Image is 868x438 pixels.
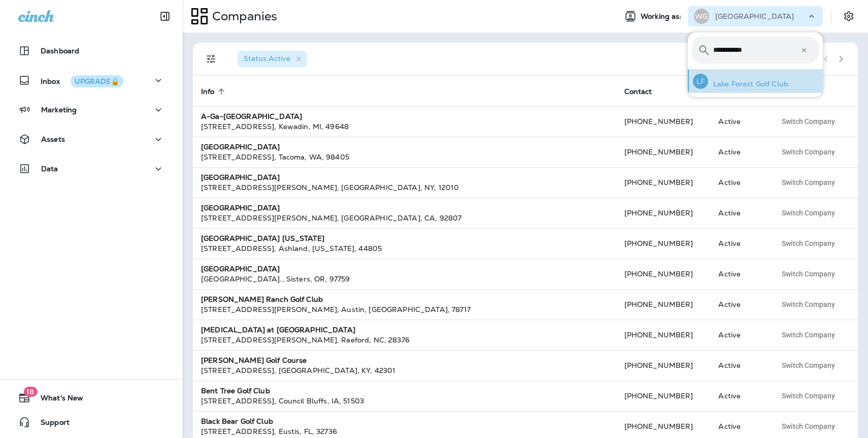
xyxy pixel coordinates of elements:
div: [STREET_ADDRESS] , [GEOGRAPHIC_DATA] , KY , 42301 [201,365,608,376]
strong: Black Bear Golf Club [201,417,273,426]
span: Contact [624,87,665,96]
span: Switch Company [782,148,835,155]
button: Filters [201,49,221,69]
span: Support [30,418,70,430]
td: [PHONE_NUMBER] [616,289,711,320]
p: Companies [208,9,277,24]
span: 18 [23,387,37,397]
div: [STREET_ADDRESS] , Kewadin , MI , 49648 [201,121,608,132]
p: Inbox [41,75,123,86]
td: Active [710,289,768,320]
div: LF [693,74,708,89]
strong: [GEOGRAPHIC_DATA] [US_STATE] [201,234,324,243]
button: 18What's New [10,388,173,408]
td: Active [710,106,768,137]
td: [PHONE_NUMBER] [616,259,711,289]
td: [PHONE_NUMBER] [616,167,711,198]
div: WG [694,9,709,24]
div: [STREET_ADDRESS] , Ashland , [US_STATE] , 44805 [201,243,608,254]
span: Switch Company [782,423,835,430]
button: Dashboard [10,41,173,61]
button: Switch Company [776,236,841,251]
td: [PHONE_NUMBER] [616,320,711,350]
button: Switch Company [776,144,841,160]
span: Switch Company [782,331,835,338]
span: Info [201,87,228,96]
strong: [PERSON_NAME] Golf Course [201,356,307,365]
span: Switch Company [782,179,835,186]
strong: Bent Tree Golf Club [201,386,270,395]
strong: [GEOGRAPHIC_DATA] [201,203,280,212]
td: [PHONE_NUMBER] [616,350,711,381]
div: UPGRADE🔒 [75,78,119,85]
p: Dashboard [41,47,79,55]
strong: [PERSON_NAME] Ranch Golf Club [201,295,323,304]
span: Switch Company [782,209,835,216]
td: Active [710,137,768,167]
div: [STREET_ADDRESS] , Tacoma , WA , 98405 [201,152,608,162]
button: Switch Company [776,266,841,281]
span: Contact [624,87,652,96]
span: Switch Company [782,270,835,277]
button: Switch Company [776,205,841,221]
span: Switch Company [782,392,835,399]
p: [GEOGRAPHIC_DATA] [715,12,794,20]
td: Active [710,381,768,411]
div: [STREET_ADDRESS][PERSON_NAME] , [GEOGRAPHIC_DATA] , CA , 92807 [201,213,608,223]
td: [PHONE_NUMBER] [616,228,711,259]
div: [GEOGRAPHIC_DATA]. , Sisters , OR , 97759 [201,274,608,284]
div: [STREET_ADDRESS] , Council Bluffs , IA , 51503 [201,396,608,406]
button: Collapse Sidebar [151,6,179,26]
p: Assets [41,135,65,143]
button: InboxUPGRADE🔒 [10,70,173,90]
span: Info [201,87,215,96]
button: Switch Company [776,297,841,312]
span: Switch Company [782,240,835,247]
span: Working as: [641,12,684,21]
td: [PHONE_NUMBER] [616,137,711,167]
td: Active [710,198,768,228]
strong: [GEOGRAPHIC_DATA] [201,264,280,273]
strong: [GEOGRAPHIC_DATA] [201,142,280,151]
td: Active [710,350,768,381]
button: Support [10,412,173,432]
div: Status:Active [238,51,307,67]
div: [STREET_ADDRESS][PERSON_NAME] , [GEOGRAPHIC_DATA] , NY , 12010 [201,182,608,193]
button: Switch Company [776,114,841,129]
div: [STREET_ADDRESS] , Eustis , FL , 32736 [201,426,608,436]
button: Marketing [10,100,173,120]
strong: [MEDICAL_DATA] at [GEOGRAPHIC_DATA] [201,325,355,334]
span: What's New [30,394,83,406]
p: Marketing [41,106,77,114]
td: [PHONE_NUMBER] [616,198,711,228]
button: Assets [10,129,173,149]
strong: [GEOGRAPHIC_DATA] [201,173,280,182]
button: Switch Company [776,327,841,342]
button: Switch Company [776,388,841,403]
td: Active [710,259,768,289]
button: Switch Company [776,358,841,373]
strong: A-Ga-[GEOGRAPHIC_DATA] [201,112,302,121]
td: [PHONE_NUMBER] [616,381,711,411]
button: Switch Company [776,419,841,434]
button: LFLake Forest Golf Club [688,70,823,93]
button: Switch Company [776,175,841,190]
button: Data [10,159,173,179]
button: Settings [840,7,858,25]
span: Status : Active [244,54,290,63]
span: Switch Company [782,301,835,308]
div: [STREET_ADDRESS][PERSON_NAME] , Raeford , NC , 28376 [201,335,608,345]
span: Switch Company [782,362,835,369]
button: UPGRADE🔒 [71,75,123,87]
p: Data [41,165,58,173]
div: [STREET_ADDRESS][PERSON_NAME] , Austin , [GEOGRAPHIC_DATA] , 78717 [201,304,608,315]
td: [PHONE_NUMBER] [616,106,711,137]
td: Active [710,320,768,350]
td: Active [710,167,768,198]
p: Lake Forest Golf Club [708,80,788,88]
td: Active [710,228,768,259]
span: Switch Company [782,118,835,125]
